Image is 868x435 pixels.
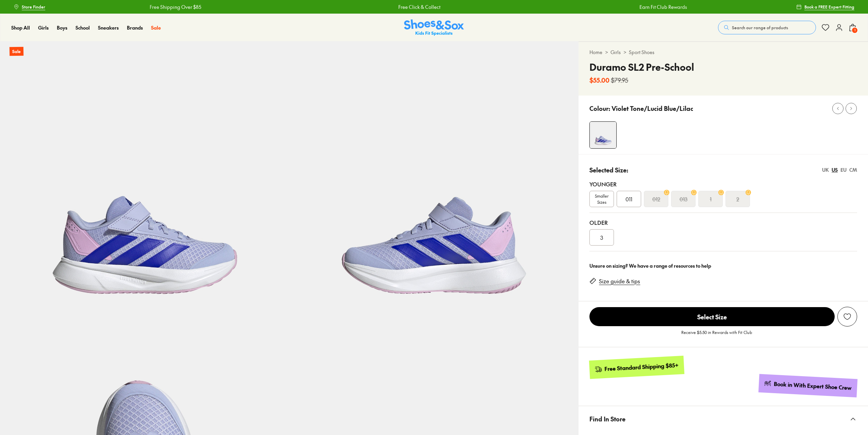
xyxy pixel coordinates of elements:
p: Receive $5.50 in Rewards with Fit Club [681,329,752,341]
div: Older [589,218,857,227]
a: Sale [151,24,161,31]
b: $55.00 [589,76,610,85]
a: Free Click & Collect [398,3,440,11]
a: Shoes & Sox [404,19,464,36]
div: Younger [589,180,857,188]
span: 3 [600,233,603,241]
span: Search our range of products [732,24,788,31]
a: Size guide & tips [599,278,640,285]
div: Book in With Expert Shoe Crew [774,380,852,392]
button: Add to Wishlist [837,307,857,327]
a: Shop All [11,24,30,31]
s: 013 [680,195,687,203]
a: Girls [38,24,49,31]
div: EU [840,166,847,173]
img: SNS_Logo_Responsive.svg [404,19,464,36]
div: UK [822,166,829,173]
s: 012 [652,195,660,203]
span: 1 [851,27,858,34]
button: Search our range of products [718,21,816,34]
s: 1 [710,195,712,203]
a: Home [589,49,602,56]
button: Find In Store [579,406,868,432]
a: Boys [57,24,67,31]
p: Selected Size: [589,165,628,174]
p: Sale [10,47,23,56]
a: Earn Fit Club Rewards [639,3,687,11]
img: 4-524415_1 [590,122,616,148]
a: Free Shipping Over $85 [149,3,201,11]
s: $79.95 [611,76,628,85]
div: US [832,166,838,173]
a: Free Standard Shipping $85+ [589,356,684,379]
p: Violet Tone/Lucid Blue/Lilac [612,104,693,113]
a: Girls [611,49,621,56]
span: Find In Store [589,409,625,429]
a: Sneakers [98,24,119,31]
span: Smaller Sizes [590,193,614,205]
p: Colour: [589,104,610,113]
a: Sport Shoes [629,49,654,56]
span: Store Finder [22,4,45,10]
a: Store Finder [14,1,45,13]
a: School [76,24,90,31]
a: Brands [127,24,143,31]
a: Book in With Expert Shoe Crew [758,374,857,398]
button: Select Size [589,307,835,327]
div: CM [849,166,857,173]
div: > > [589,49,857,56]
img: 5-524416_1 [289,41,579,331]
h4: Duramo SL2 Pre-School [589,60,694,74]
span: Book a FREE Expert Fitting [804,4,854,10]
s: 2 [736,195,739,203]
div: Free Standard Shipping $85+ [604,362,679,373]
span: Select Size [589,307,835,326]
button: 1 [849,20,857,35]
span: 011 [625,195,632,203]
div: Unsure on sizing? We have a range of resources to help [589,262,857,269]
a: Book a FREE Expert Fitting [796,1,854,13]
